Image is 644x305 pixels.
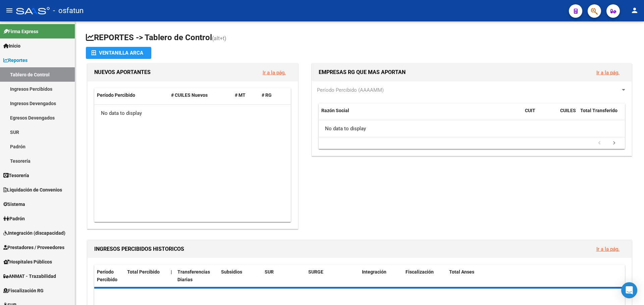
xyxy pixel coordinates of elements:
span: Período Percibido (AAAAMM) [317,87,384,93]
mat-icon: person [631,6,639,14]
span: Prestadores / Proveedores [3,244,64,251]
span: Integración (discapacidad) [3,229,65,237]
span: Firma Express [3,28,38,35]
datatable-header-cell: Período Percibido [94,265,124,287]
datatable-header-cell: Transferencias Diarias [175,265,218,287]
span: Sistema [3,201,25,208]
span: Reportes [3,57,28,64]
datatable-header-cell: Total Anses [446,265,620,287]
datatable-header-cell: Subsidios [218,265,262,287]
datatable-header-cell: Total Percibido [124,265,168,287]
span: Padrón [3,215,25,222]
datatable-header-cell: SURGE [306,265,359,287]
div: Open Intercom Messenger [621,282,637,298]
span: Total Transferido [580,108,618,113]
span: - osfatun [53,3,84,18]
span: SURGE [308,269,323,275]
span: CUILES [560,108,576,113]
span: Fiscalización RG [3,287,44,294]
datatable-header-cell: Período Percibido [94,88,168,102]
span: # RG [262,92,272,98]
span: Total Anses [449,269,474,275]
span: ANMAT - Trazabilidad [3,273,56,280]
span: Razón Social [321,108,349,113]
span: Subsidios [221,269,242,275]
datatable-header-cell: # CUILES Nuevos [168,88,232,102]
datatable-header-cell: Fiscalización [403,265,446,287]
a: Ir a la pág. [263,70,286,76]
datatable-header-cell: # RG [259,88,286,102]
span: Inicio [3,42,20,50]
datatable-header-cell: SUR [262,265,306,287]
a: go to previous page [593,140,606,147]
span: Período Percibido [97,269,117,282]
datatable-header-cell: CUIT [522,103,557,126]
span: INGRESOS PERCIBIDOS HISTORICOS [94,246,184,252]
button: Ir a la pág. [591,243,625,255]
h1: REPORTES -> Tablero de Control [86,32,633,44]
div: No data to display [319,120,625,137]
datatable-header-cell: # MT [232,88,259,102]
span: Hospitales Públicos [3,258,52,265]
datatable-header-cell: | [168,265,175,287]
datatable-header-cell: CUILES [557,103,578,126]
span: # CUILES Nuevos [171,92,208,98]
mat-icon: menu [5,6,13,14]
button: Ir a la pág. [591,66,625,79]
button: Ir a la pág. [257,66,291,79]
span: Fiscalización [406,269,434,275]
span: (alt+t) [212,35,226,42]
span: Transferencias Diarias [177,269,210,282]
span: NUEVOS APORTANTES [94,69,151,75]
a: Ir a la pág. [596,70,620,76]
span: EMPRESAS RG QUE MAS APORTAN [319,69,406,75]
div: Ventanilla ARCA [91,47,146,59]
span: Período Percibido [97,92,135,98]
span: CUIT [525,108,535,113]
a: go to next page [608,140,621,147]
span: Integración [362,269,386,275]
span: SUR [265,269,274,275]
datatable-header-cell: Total Transferido [578,103,625,126]
datatable-header-cell: Integración [359,265,403,287]
button: Ventanilla ARCA [86,47,151,59]
span: Total Percibido [127,269,160,275]
a: Ir a la pág. [596,246,620,252]
span: # MT [235,92,246,98]
span: Tesorería [3,172,29,179]
div: No data to display [94,105,291,122]
span: | [171,269,172,275]
span: Liquidación de Convenios [3,186,62,194]
datatable-header-cell: Razón Social [319,103,522,126]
